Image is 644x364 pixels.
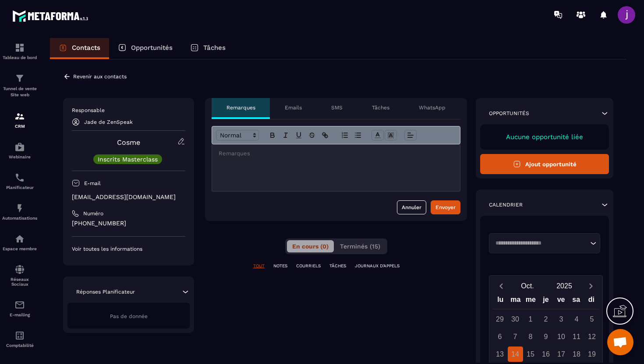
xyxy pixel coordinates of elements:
[331,104,343,111] p: SMS
[2,185,37,190] p: Planificateur
[493,294,508,309] div: lu
[72,193,185,201] p: [EMAIL_ADDRESS][DOMAIN_NAME]
[538,294,554,309] div: je
[14,42,25,53] img: formation
[273,263,287,269] p: NOTES
[492,346,508,362] div: 13
[226,104,255,111] p: Remarques
[489,133,600,141] p: Aucune opportunité liée
[569,329,584,344] div: 11
[509,278,546,294] button: Open months overlay
[435,203,456,212] div: Envoyer
[538,346,554,362] div: 16
[14,73,25,84] img: formation
[2,258,37,293] a: social-networksocial-networkRéseaux Sociaux
[84,180,101,187] p: E-mail
[538,311,554,327] div: 2
[329,263,346,269] p: TÂCHES
[2,86,37,98] p: Tunnel de vente Site web
[355,263,400,269] p: JOURNAUX D'APPELS
[419,104,446,111] p: WhatsApp
[2,66,37,105] a: formationformationTunnel de vente Site web
[569,346,584,362] div: 18
[523,294,538,309] div: me
[72,44,100,52] p: Contacts
[12,8,91,24] img: logo
[584,294,599,309] div: di
[2,55,37,60] p: Tableau de bord
[98,156,158,162] p: Inscrits Masterclass
[508,311,523,327] div: 30
[14,330,25,341] img: accountant
[292,243,329,250] span: En cours (0)
[2,154,37,159] p: Webinaire
[584,346,600,362] div: 19
[523,329,538,344] div: 8
[2,166,37,196] a: schedulerschedulerPlanificateur
[431,200,460,214] button: Envoyer
[14,172,25,183] img: scheduler
[117,138,140,147] a: Cosme
[14,234,25,244] img: automations
[253,263,265,269] p: TOUT
[2,135,37,166] a: automationsautomationsWebinaire
[492,239,588,248] input: Search for option
[335,240,386,252] button: Terminés (15)
[203,44,226,52] p: Tâches
[583,280,599,292] button: Next month
[14,300,25,310] img: email
[523,311,538,327] div: 1
[489,233,600,253] div: Search for option
[493,280,509,292] button: Previous month
[546,278,583,294] button: Open years overlay
[109,38,181,59] a: Opportunités
[553,294,569,309] div: ve
[584,311,600,327] div: 5
[72,245,185,252] p: Voir toutes les informations
[76,288,135,295] p: Réponses Planificateur
[2,293,37,324] a: emailemailE-mailing
[569,311,584,327] div: 4
[508,329,523,344] div: 7
[2,105,37,135] a: formationformationCRM
[131,44,173,52] p: Opportunités
[554,346,569,362] div: 17
[569,294,584,309] div: sa
[489,110,529,117] p: Opportunités
[397,200,426,214] button: Annuler
[2,216,37,220] p: Automatisations
[83,210,103,217] p: Numéro
[2,312,37,317] p: E-mailing
[14,203,25,213] img: automations
[538,329,554,344] div: 9
[285,104,302,111] p: Emails
[584,329,600,344] div: 12
[554,329,569,344] div: 10
[14,264,25,275] img: social-network
[480,154,609,174] button: Ajout opportunité
[492,311,508,327] div: 29
[340,243,380,250] span: Terminés (15)
[2,227,37,258] a: automationsautomationsEspace membre
[489,201,523,208] p: Calendrier
[2,124,37,129] p: CRM
[14,142,25,152] img: automations
[14,111,25,122] img: formation
[72,107,185,114] p: Responsable
[2,324,37,354] a: accountantaccountantComptabilité
[181,38,234,59] a: Tâches
[508,294,524,309] div: ma
[296,263,321,269] p: COURRIELS
[72,219,185,227] p: [PHONE_NUMBER]
[508,346,523,362] div: 14
[110,313,148,319] span: Pas de donnée
[554,311,569,327] div: 3
[523,346,538,362] div: 15
[84,119,133,125] p: Jade de ZenSpeak
[2,36,37,66] a: formationformationTableau de bord
[287,240,334,252] button: En cours (0)
[2,343,37,348] p: Comptabilité
[2,196,37,227] a: automationsautomationsAutomatisations
[50,38,109,59] a: Contacts
[2,246,37,251] p: Espace membre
